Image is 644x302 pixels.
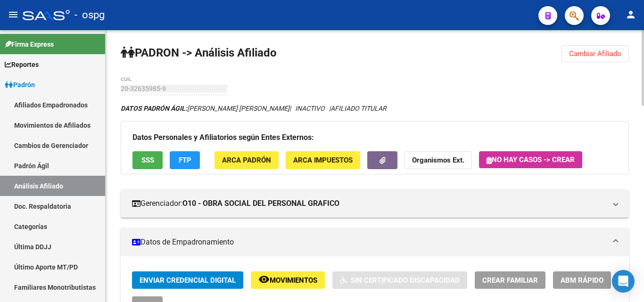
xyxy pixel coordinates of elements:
[170,151,200,169] button: FTP
[293,156,353,165] span: ARCA Impuestos
[121,228,629,256] mat-expansion-panel-header: Datos de Empadronamiento
[140,276,236,285] span: Enviar Credencial Digital
[251,271,325,289] button: Movimientos
[5,80,35,90] span: Padrón
[258,274,270,285] mat-icon: remove_red_eye
[487,155,575,164] span: No hay casos -> Crear
[222,156,271,165] span: ARCA Padrón
[132,131,617,144] h3: Datos Personales y Afiliatorios según Entes Externos:
[612,270,635,293] div: Open Intercom Messenger
[5,39,54,49] span: Firma Express
[8,9,19,20] mat-icon: menu
[132,271,243,289] button: Enviar Credencial Digital
[132,237,606,247] mat-panel-title: Datos de Empadronamiento
[179,156,191,165] span: FTP
[475,271,545,289] button: Crear Familiar
[121,105,289,112] span: [PERSON_NAME] [PERSON_NAME]
[121,105,387,112] i: | INACTIVO |
[561,45,629,62] button: Cambiar Afiliado
[74,5,105,25] span: - ospg
[412,156,464,165] strong: Organismos Ext.
[121,189,629,218] mat-expansion-panel-header: Gerenciador:O10 - OBRA SOCIAL DEL PERSONAL GRAFICO
[286,151,360,169] button: ARCA Impuestos
[332,271,467,289] button: Sin Certificado Discapacidad
[141,156,154,165] span: SSS
[479,151,582,168] button: No hay casos -> Crear
[270,276,317,285] span: Movimientos
[569,49,621,58] span: Cambiar Afiliado
[553,271,611,289] button: ABM Rápido
[351,276,460,285] span: Sin Certificado Discapacidad
[215,151,279,169] button: ARCA Padrón
[132,151,163,169] button: SSS
[121,46,277,59] strong: PADRON -> Análisis Afiliado
[625,9,636,20] mat-icon: person
[121,105,187,112] strong: DATOS PADRÓN ÁGIL:
[182,198,339,209] strong: O10 - OBRA SOCIAL DEL PERSONAL GRAFICO
[405,151,472,169] button: Organismos Ext.
[330,105,387,112] span: AFILIADO TITULAR
[132,198,606,209] mat-panel-title: Gerenciador:
[482,276,538,285] span: Crear Familiar
[561,276,603,285] span: ABM Rápido
[5,59,39,70] span: Reportes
